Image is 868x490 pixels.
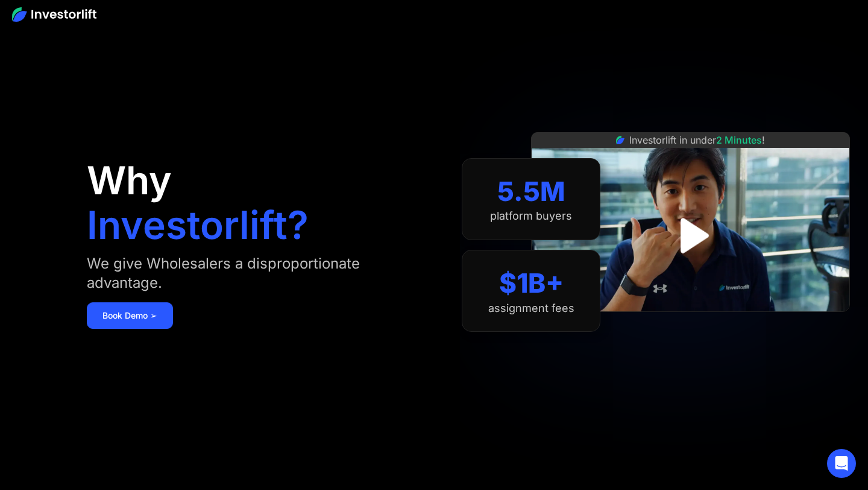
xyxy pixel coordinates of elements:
div: assignment fees [488,302,574,315]
div: platform buyers [490,209,572,223]
span: 2 Minutes [716,134,762,146]
div: We give Wholesalers a disproportionate advantage. [87,254,395,293]
a: Book Demo ➢ [87,302,173,329]
div: Open Intercom Messenger [827,449,856,478]
div: 5.5M [497,176,565,208]
div: Investorlift in under ! [629,133,765,147]
iframe: Customer reviews powered by Trustpilot [600,318,781,332]
h1: Why [87,161,172,200]
div: $1B+ [499,267,564,299]
h1: Investorlift? [87,206,309,244]
a: open lightbox [664,209,717,262]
